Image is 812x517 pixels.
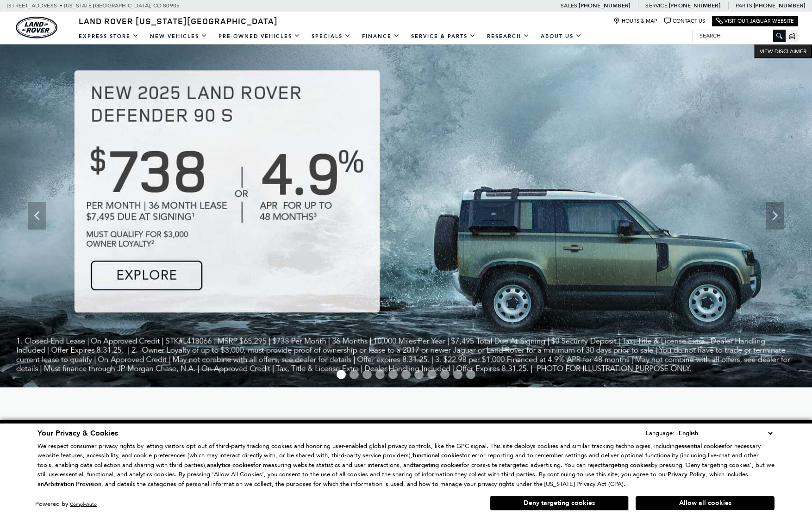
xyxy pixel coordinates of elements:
[535,28,587,44] a: About Us
[73,15,283,26] a: Land Rover [US_STATE][GEOGRAPHIC_DATA]
[79,15,278,26] span: Land Rover [US_STATE][GEOGRAPHIC_DATA]
[73,28,144,44] a: EXPRESS STORE
[356,28,406,44] a: Finance
[668,470,706,479] u: Privacy Policy
[754,2,805,9] a: [PHONE_NUMBER]
[413,461,462,469] strong: targeting cookies
[414,370,424,379] span: Go to slide 7
[427,370,437,379] span: Go to slide 8
[44,480,101,488] strong: Arbitration Provision
[481,28,535,44] a: Research
[412,451,462,460] strong: functional cookies
[490,496,629,511] button: Deny targeting cookies
[693,30,785,41] input: Search
[645,2,667,9] span: Service
[668,471,706,478] a: Privacy Policy
[35,501,97,507] div: Powered by
[453,370,462,379] span: Go to slide 10
[388,370,398,379] span: Go to slide 5
[213,28,306,44] a: Pre-Owned Vehicles
[362,370,372,379] span: Go to slide 3
[37,442,775,489] p: We respect consumer privacy rights by letting visitors opt out of third-party tracking cookies an...
[306,28,356,44] a: Specials
[636,496,775,510] button: Allow all cookies
[766,202,784,230] div: Next
[401,370,411,379] span: Go to slide 6
[561,2,577,9] span: Sales
[28,202,46,230] div: Previous
[406,28,481,44] a: Service & Parts
[678,442,725,450] strong: essential cookies
[350,370,359,379] span: Go to slide 2
[16,17,57,38] a: land-rover
[375,370,385,379] span: Go to slide 4
[760,48,806,55] span: VIEW DISCLAIMER
[676,428,775,438] select: Language Select
[466,370,475,379] span: Go to slide 11
[603,461,651,469] strong: targeting cookies
[440,370,450,379] span: Go to slide 9
[7,2,180,9] a: [STREET_ADDRESS] • [US_STATE][GEOGRAPHIC_DATA], CO 80905
[207,461,253,469] strong: analytics cookies
[716,18,794,25] a: Visit Our Jaguar Website
[16,17,57,38] img: Land Rover
[144,28,213,44] a: New Vehicles
[73,28,587,44] nav: Main Navigation
[337,370,346,379] span: Go to slide 1
[664,18,705,25] a: Contact Us
[754,44,812,58] button: VIEW DISCLAIMER
[736,2,752,9] span: Parts
[37,428,118,438] span: Your Privacy & Cookies
[669,2,720,9] a: [PHONE_NUMBER]
[646,430,675,436] div: Language:
[70,501,97,507] a: ComplyAuto
[579,2,630,9] a: [PHONE_NUMBER]
[613,18,657,25] a: Hours & Map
